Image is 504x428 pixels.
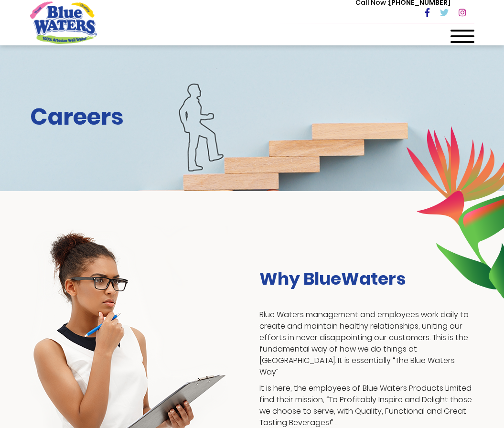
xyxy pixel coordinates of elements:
[30,1,97,43] a: store logo
[259,309,474,378] p: Blue Waters management and employees work daily to create and maintain healthy relationships, uni...
[406,126,504,299] img: career-intro-leaves.png
[259,268,474,289] h3: Why BlueWaters
[30,103,474,131] h2: Careers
